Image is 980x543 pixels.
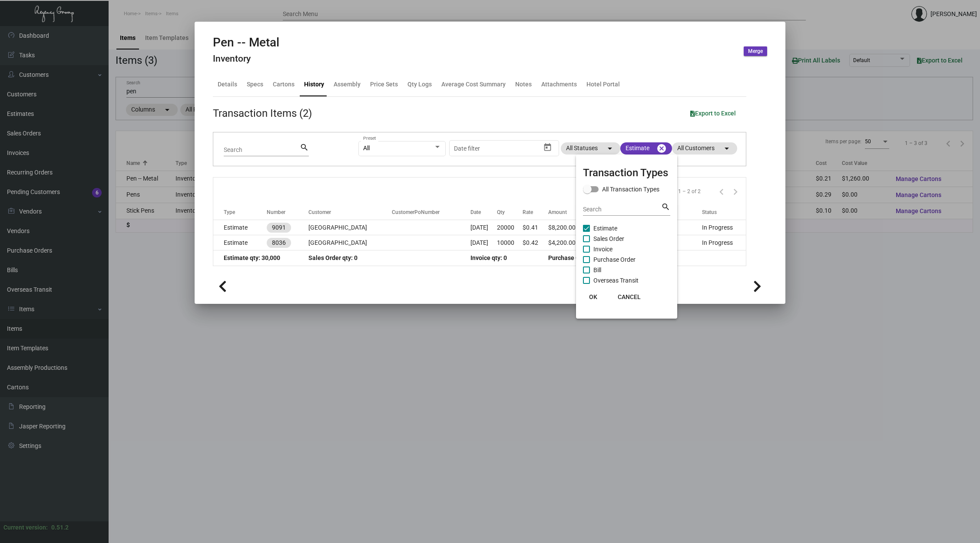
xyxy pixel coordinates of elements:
[593,265,601,275] span: Bill
[589,293,597,300] span: OK
[618,293,641,300] span: CANCEL
[593,234,624,244] span: Sales Order
[593,254,636,265] span: Purchase Order
[583,165,670,181] mat-card-title: Transaction Types
[593,223,617,234] span: Estimate
[593,275,639,286] span: Overseas Transit
[593,244,612,254] span: Invoice
[611,289,648,305] button: CANCEL
[3,523,48,532] div: Current version:
[661,202,670,212] mat-icon: search
[602,184,659,194] span: All Transaction Types
[579,289,607,305] button: OK
[51,523,69,532] div: 0.51.2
